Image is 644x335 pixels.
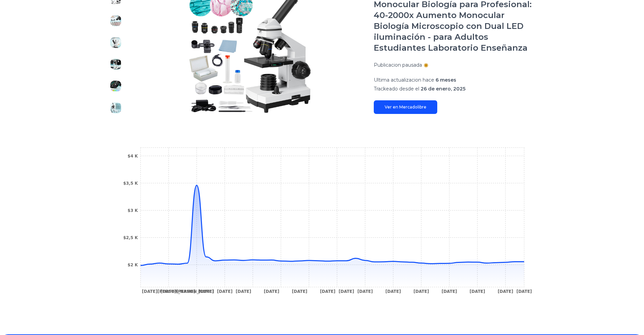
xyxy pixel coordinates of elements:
[357,289,373,294] tspan: [DATE]
[217,289,233,294] tspan: [DATE]
[516,289,532,294] tspan: [DATE]
[441,289,457,294] tspan: [DATE]
[374,62,422,68] p: Publicacion pausada
[127,154,138,158] tspan: $4 K
[161,289,214,294] tspan: [DATE][PERSON_NAME]
[292,289,307,294] tspan: [DATE]
[374,77,434,83] span: Ultima actualizacion hace
[198,289,214,294] tspan: [DATE]
[127,263,138,267] tspan: $2 K
[436,77,456,83] span: 6 meses
[498,289,513,294] tspan: [DATE]
[110,59,121,70] img: Maxlapter Microscopio Compuesto Monocular Biología para Profesional: 40-2000x Aumento Monocular B...
[421,86,465,92] span: 26 de enero, 2025
[142,289,195,294] tspan: [DATE][PERSON_NAME]
[413,289,429,294] tspan: [DATE]
[123,181,138,186] tspan: $3,5 K
[110,102,121,113] img: Maxlapter Microscopio Compuesto Monocular Biología para Profesional: 40-2000x Aumento Monocular B...
[110,81,121,91] img: Maxlapter Microscopio Compuesto Monocular Biología para Profesional: 40-2000x Aumento Monocular B...
[236,289,251,294] tspan: [DATE]
[110,15,121,26] img: Maxlapter Microscopio Compuesto Monocular Biología para Profesional: 40-2000x Aumento Monocular B...
[320,289,335,294] tspan: [DATE]
[374,86,419,92] span: Trackeado desde el
[385,289,401,294] tspan: [DATE]
[127,208,138,213] tspan: $3 K
[338,289,354,294] tspan: [DATE]
[264,289,279,294] tspan: [DATE]
[123,235,138,240] tspan: $2,5 K
[470,289,485,294] tspan: [DATE]
[374,100,437,114] a: Ver en Mercadolibre
[110,37,121,48] img: Maxlapter Microscopio Compuesto Monocular Biología para Profesional: 40-2000x Aumento Monocular B...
